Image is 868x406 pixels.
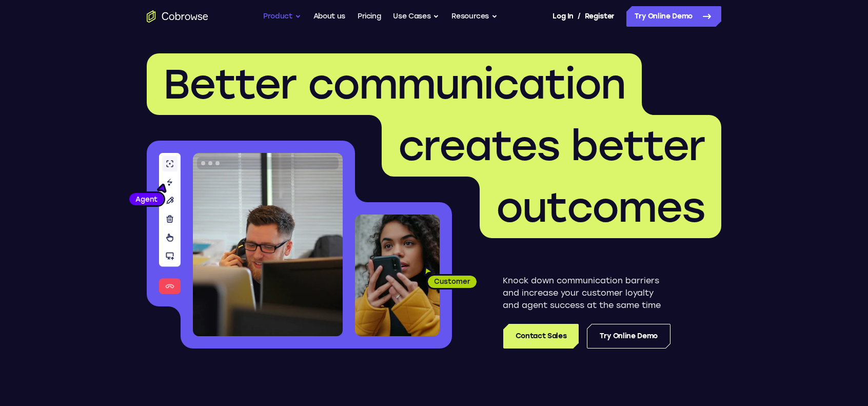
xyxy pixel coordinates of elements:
a: Go to the home page [147,10,208,23]
a: Contact Sales [503,324,579,349]
a: Pricing [358,6,381,27]
span: creates better [398,121,705,170]
span: outcomes [496,183,705,232]
img: A customer support agent talking on the phone [193,153,343,336]
button: Resources [451,6,498,27]
button: Use Cases [393,6,439,27]
button: Product [263,6,301,27]
a: Try Online Demo [587,324,670,349]
p: Knock down communication barriers and increase your customer loyalty and agent success at the sam... [503,275,670,312]
a: Log In [553,6,573,27]
span: / [578,10,581,23]
a: Register [585,6,615,27]
a: About us [313,6,345,27]
a: Try Online Demo [626,6,721,27]
img: A customer holding their phone [355,215,440,336]
span: Better communication [163,60,625,109]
